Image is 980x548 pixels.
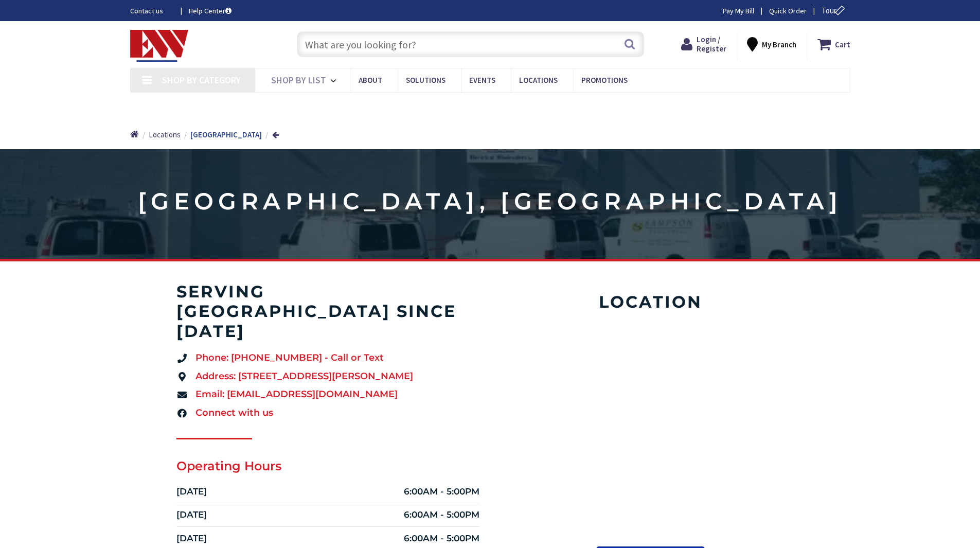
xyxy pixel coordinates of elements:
[297,31,644,57] input: What are you looking for?
[359,75,382,85] span: About
[469,75,495,85] span: Events
[130,6,172,16] a: Contact us
[723,6,754,16] a: Pay My Bill
[515,338,786,526] iframe: Electrical Wholesalers, 75 Hamilton Street, New Haven, CT 06511
[176,351,480,365] a: Phone: [PHONE_NUMBER] - Call or Text
[193,388,398,401] span: Email: [EMAIL_ADDRESS][DOMAIN_NAME]
[404,508,479,521] div: 6:00AM - 5:00PM
[149,129,181,140] a: Locations
[176,406,480,420] a: Connect with us
[193,370,413,383] span: Address: [STREET_ADDRESS][PERSON_NAME]
[404,485,479,498] div: 6:00AM - 5:00PM
[193,351,384,365] span: Phone: [PHONE_NUMBER] - Call or Text
[176,532,207,544] div: [DATE]
[769,6,807,16] a: Quick Order
[176,388,480,401] a: Email: [EMAIL_ADDRESS][DOMAIN_NAME]
[176,508,207,521] div: [DATE]
[193,406,273,420] span: Connect with us
[762,40,796,49] strong: My Branch
[510,292,791,312] h4: Location
[581,75,628,85] span: Promotions
[176,370,480,383] a: Address: [STREET_ADDRESS][PERSON_NAME]
[176,282,480,341] h4: serving [GEOGRAPHIC_DATA] since [DATE]
[681,35,726,54] a: Login / Register
[406,75,446,85] span: Solutions
[149,130,181,139] span: Locations
[176,457,480,475] h2: Operating Hours
[519,75,558,85] span: Locations
[404,532,479,544] div: 6:00AM - 5:00PM
[176,485,207,498] div: [DATE]
[835,35,850,54] strong: Cart
[190,130,262,139] strong: [GEOGRAPHIC_DATA]
[747,35,796,54] div: My Branch
[130,30,189,62] img: Electrical Wholesalers, Inc.
[697,34,726,54] span: Login / Register
[822,6,848,15] span: Tour
[271,74,326,86] span: Shop By List
[189,6,231,16] a: Help Center
[817,35,850,54] a: Cart
[162,74,241,86] span: Shop By Category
